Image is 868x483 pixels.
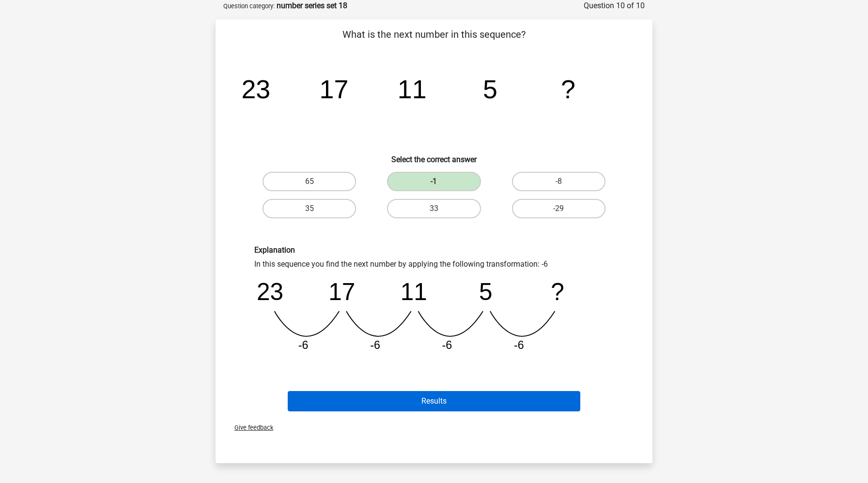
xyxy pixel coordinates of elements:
label: 33 [387,199,480,218]
tspan: 11 [398,75,427,104]
label: -8 [512,172,605,191]
tspan: -6 [370,339,380,351]
tspan: -6 [442,339,452,351]
tspan: -6 [514,339,524,351]
tspan: 23 [257,278,283,305]
label: -29 [512,199,605,218]
tspan: 17 [320,75,349,104]
label: 65 [263,172,356,191]
button: Results [288,391,581,411]
tspan: 23 [241,75,270,104]
div: In this sequence you find the next number by applying the following transformation: -6 [247,245,621,360]
h6: Select the correct answer [231,147,637,164]
small: Question category: [223,2,275,10]
tspan: ? [551,278,564,305]
label: 35 [263,199,356,218]
strong: number series set 18 [277,1,347,10]
label: -1 [387,172,480,191]
span: Give feedback [227,424,273,431]
tspan: ? [561,75,575,104]
tspan: 17 [328,278,355,305]
tspan: 5 [479,278,493,305]
p: What is the next number in this sequence? [231,27,637,42]
h6: Explanation [254,245,614,255]
tspan: -6 [298,339,309,351]
tspan: 5 [483,75,497,104]
tspan: 11 [401,278,427,305]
